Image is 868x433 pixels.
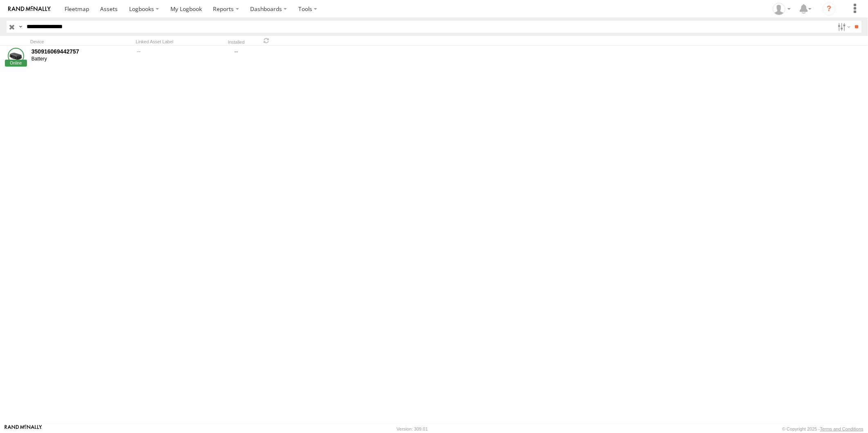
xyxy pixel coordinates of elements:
[262,37,271,45] span: Refresh
[820,426,864,431] a: Terms and Conditions
[770,3,794,15] div: Zarni Lwin
[823,2,836,16] i: ?
[17,21,24,33] label: Search Query
[397,426,428,431] div: Version: 309.01
[221,40,252,45] div: Installed
[4,425,42,433] a: Visit our Website
[31,56,131,62] div: Battery
[8,6,51,12] img: rand-logo.svg
[834,21,852,33] label: Search Filter Options
[136,39,217,45] div: Linked Asset Label
[782,426,864,431] div: © Copyright 2025 -
[31,48,131,55] div: 350916069442757
[30,39,132,45] div: Device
